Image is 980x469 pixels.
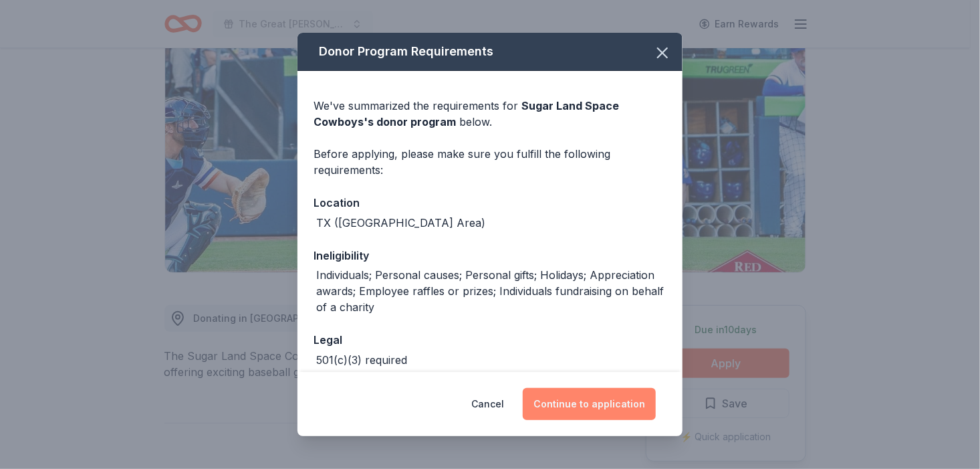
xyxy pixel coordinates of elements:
button: Continue to application [523,388,656,420]
div: 501(c)(3) required [316,352,407,368]
button: Cancel [471,388,504,420]
div: We've summarized the requirements for below. [314,98,666,130]
div: Before applying, please make sure you fulfill the following requirements: [314,146,666,178]
div: TX ([GEOGRAPHIC_DATA] Area) [316,215,485,231]
div: Individuals; Personal causes; Personal gifts; Holidays; Appreciation awards; Employee raffles or ... [316,267,666,315]
div: Ineligibility [314,247,666,264]
div: Legal [314,331,666,349]
div: Donor Program Requirements [297,33,683,71]
div: Location [314,194,666,211]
